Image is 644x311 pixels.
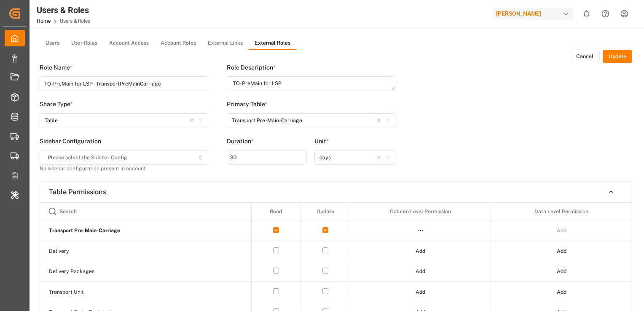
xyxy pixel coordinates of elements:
[65,37,103,50] button: User Roles
[227,137,251,146] span: Duration
[37,18,51,24] a: Home
[596,4,615,23] button: Help Center
[40,63,70,72] span: Role Name
[603,50,632,63] button: Update
[227,63,273,72] span: Role Description
[49,268,94,275] div: Delivery Packages
[49,288,84,296] div: Transport Unit
[227,150,307,165] input: Enter custom expiry
[48,154,127,161] span: Please select the Sidebar Config
[249,37,296,50] button: External Roles
[319,154,331,161] div: days
[44,204,247,218] input: Search
[49,227,120,234] div: Transport Pre-Main-Carriage
[45,117,58,124] div: Table
[493,8,574,20] div: [PERSON_NAME]
[551,285,572,299] button: Add
[410,244,431,258] button: Add
[40,100,70,109] span: Share Type
[40,76,208,91] input: Role Name
[551,265,572,278] button: Add
[314,137,326,146] span: Unit
[570,50,600,63] button: Cancel
[251,203,301,220] th: Read
[49,247,69,255] div: Delivery
[232,117,302,124] div: Transport Pre-Main-Carriage
[350,203,491,220] th: Column Level Permission
[301,203,350,220] th: Update
[493,5,577,21] button: [PERSON_NAME]
[491,203,632,220] th: Data Level Permission
[577,4,596,23] button: show 0 new notifications
[227,100,265,109] span: Primary Table
[410,285,431,299] button: Add
[227,76,395,91] textarea: TO-PreMain for LSP
[551,244,572,258] button: Add
[37,4,90,16] div: Users & Roles
[40,165,208,172] p: No sidebar configuration present in account
[410,265,431,278] button: Add
[202,37,249,50] button: External Links
[40,37,65,50] button: Users
[155,37,202,50] button: Account Roles
[103,37,155,50] button: Account Access
[40,185,632,199] button: Table Permissions
[40,137,101,146] span: Sidebar Configuration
